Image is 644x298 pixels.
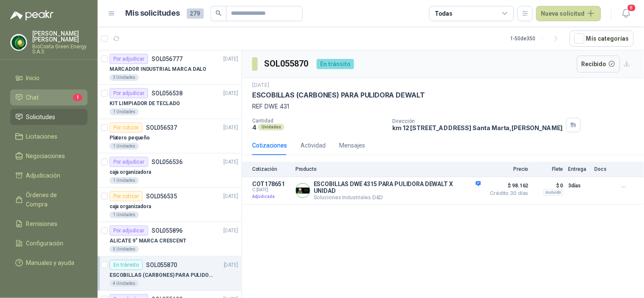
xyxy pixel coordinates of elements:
[570,31,634,47] button: Mís categorías
[264,57,310,70] h3: SOL055870
[536,6,601,21] button: Nueva solicitud
[26,112,56,122] span: Solicitudes
[339,141,365,150] div: Mensajes
[110,157,148,167] div: Por adjudicar
[252,141,287,150] div: Cotizaciones
[26,93,39,102] span: Chat
[486,191,529,196] span: Crédito 30 días
[627,4,636,12] span: 8
[98,256,242,291] a: En tránsitoSOL055870[DATE] ESCOBILLAS (CARBONES) PARA PULIDORA DEWALT4 Unidades
[252,81,269,89] p: [DATE]
[126,7,180,19] h1: Mis solicitudes
[110,123,143,133] div: Por cotizar
[98,85,242,119] a: Por adjudicarSOL056538[DATE] KIT LIMPIADOR DE TECLADO1 Unidades
[216,10,222,16] span: search
[110,54,148,64] div: Por adjudicar
[393,118,563,124] p: Dirección
[252,91,425,100] p: ESCOBILLAS (CARBONES) PARA PULIDORA DEWALT
[568,166,590,172] p: Entrega
[73,94,82,101] span: 1
[224,192,238,201] p: [DATE]
[146,125,177,131] p: SOL056537
[110,226,148,236] div: Por adjudicar
[10,235,87,251] a: Configuración
[10,70,87,86] a: Inicio
[435,9,453,18] div: Todas
[26,132,58,141] span: Licitaciones
[252,166,290,172] p: Cotización
[252,192,290,201] p: Adjudicada
[110,143,139,150] div: 1 Unidades
[26,258,75,267] span: Manuales y ayuda
[619,6,634,21] button: 8
[314,181,481,194] p: ESCOBILLAS DWE 4315 PARA PULIDORA DEWALT X UNIDAD
[224,89,238,97] p: [DATE]
[110,280,139,287] div: 4 Unidades
[32,31,87,42] p: [PERSON_NAME] [PERSON_NAME]
[295,166,481,172] p: Producto
[110,246,139,253] div: 5 Unidades
[110,203,151,211] p: caja organizadora
[98,188,242,222] a: Por cotizarSOL056535[DATE] caja organizadora1 Unidades
[252,102,634,111] p: REF DWE 431
[187,8,204,19] span: 279
[10,216,87,232] a: Remisiones
[393,124,563,131] p: km 12 [STREET_ADDRESS] Santa Marta , [PERSON_NAME]
[26,219,58,228] span: Remisiones
[146,262,177,268] p: SOL055870
[10,167,87,184] a: Adjudicación
[224,261,238,269] p: [DATE]
[110,100,180,108] p: KIT LIMPIADOR DE TECLADO
[224,124,238,132] p: [DATE]
[224,55,238,63] p: [DATE]
[110,168,151,176] p: caja organizadora
[98,222,242,256] a: Por adjudicarSOL055896[DATE] ALICATE 9" MARCA CRESCENT5 Unidades
[146,193,177,199] p: SOL056535
[110,260,143,270] div: En tránsito
[577,56,621,72] button: Recibido
[26,171,61,180] span: Adjudicación
[26,73,40,83] span: Inicio
[110,109,139,115] div: 1 Unidades
[258,124,284,131] div: Unidades
[224,158,238,166] p: [DATE]
[317,59,354,69] div: En tránsito
[486,166,529,172] p: Precio
[252,187,290,192] span: C: [DATE]
[110,88,148,98] div: Por adjudicar
[110,212,139,218] div: 1 Unidades
[486,181,529,191] span: $ 98.162
[314,194,481,201] p: Soluciones Industriales D&D
[568,181,590,191] p: 3 días
[10,187,87,212] a: Órdenes de Compra
[10,10,53,20] img: Logo peakr
[152,56,183,62] p: SOL056777
[10,148,87,164] a: Negociaciones
[10,109,87,125] a: Solicitudes
[110,74,139,81] div: 3 Unidades
[152,90,183,96] p: SOL056538
[296,184,310,198] img: Company Logo
[26,239,64,248] span: Configuración
[543,189,563,196] div: Incluido
[301,141,326,150] div: Actividad
[11,34,27,50] img: Company Logo
[10,128,87,145] a: Licitaciones
[110,237,186,245] p: ALICATE 9" MARCA CRESCENT
[252,118,386,124] p: Cantidad
[595,166,612,172] p: Docs
[252,124,256,131] p: 4
[26,151,65,161] span: Negociaciones
[152,159,183,165] p: SOL056536
[110,191,143,201] div: Por cotizar
[10,255,87,271] a: Manuales y ayuda
[252,181,290,187] p: COT178651
[98,119,242,153] a: Por cotizarSOL056537[DATE] Platero pequeño1 Unidades
[98,153,242,188] a: Por adjudicarSOL056536[DATE] caja organizadora1 Unidades
[98,50,242,85] a: Por adjudicarSOL056777[DATE] MARCADOR INDUSTRIAL MARCA DALO3 Unidades
[534,181,563,191] p: $ 0
[110,65,206,73] p: MARCADOR INDUSTRIAL MARCA DALO
[110,271,215,279] p: ESCOBILLAS (CARBONES) PARA PULIDORA DEWALT
[32,44,87,54] p: BioCosta Green Energy S.A.S
[26,190,79,209] span: Órdenes de Compra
